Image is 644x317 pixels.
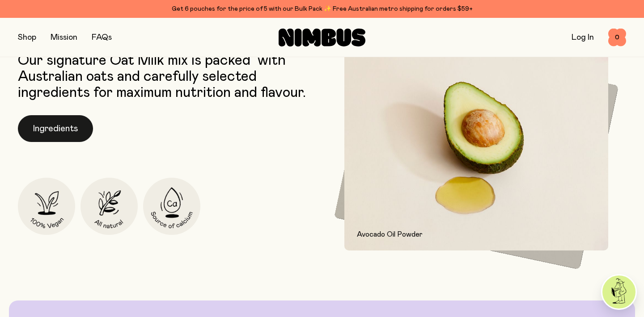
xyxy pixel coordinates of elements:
[602,275,636,309] img: agent
[344,53,608,250] img: Avocado and avocado oil
[18,53,318,101] p: Our signature Oat Milk mix is packed with Australian oats and carefully selected ingredients for ...
[92,33,112,42] a: FAQs
[18,4,626,14] div: Get 6 pouches for the price of 5 with our Bulk Pack ✨ Free Australian metro shipping for orders $59+
[357,229,596,240] p: Avocado Oil Powder
[18,115,93,142] button: Ingredients
[572,33,594,42] a: Log In
[51,33,77,42] a: Mission
[608,29,626,46] button: 0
